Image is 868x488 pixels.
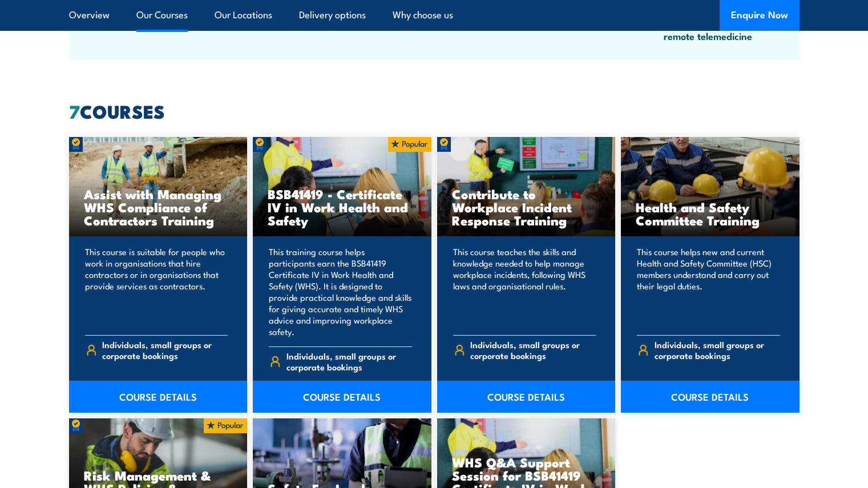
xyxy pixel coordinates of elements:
p: This training course helps participants earn the BSB41419 Certificate IV in Work Health and Safet... [269,246,412,337]
h3: BSB41419 - Certificate IV in Work Health and Safety [268,187,417,227]
a: COURSE DETAILS [253,381,431,413]
strong: 7 [69,96,80,125]
span: Individuals, small groups or corporate bookings [470,339,596,361]
p: This course is suitable for people who work in organisations that hire contractors or in organisa... [85,246,228,326]
p: This course teaches the skills and knowledge needed to help manage workplace incidents, following... [453,246,596,326]
a: COURSE DETAILS [437,381,616,413]
h3: Contribute to Workplace Incident Response Training [452,187,601,227]
h3: Assist with Managing WHS Compliance of Contractors Training [84,187,233,227]
span: Individuals, small groups or corporate bookings [286,350,412,372]
p: This course helps new and current Health and Safety Committee (HSC) members understand and carry ... [637,246,780,326]
h3: Health and Safety Committee Training [636,200,785,227]
h2: COURSES [69,103,800,119]
span: Individuals, small groups or corporate bookings [102,339,228,361]
a: COURSE DETAILS [621,381,800,413]
a: COURSE DETAILS [69,381,248,413]
span: Individuals, small groups or corporate bookings [655,339,780,361]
